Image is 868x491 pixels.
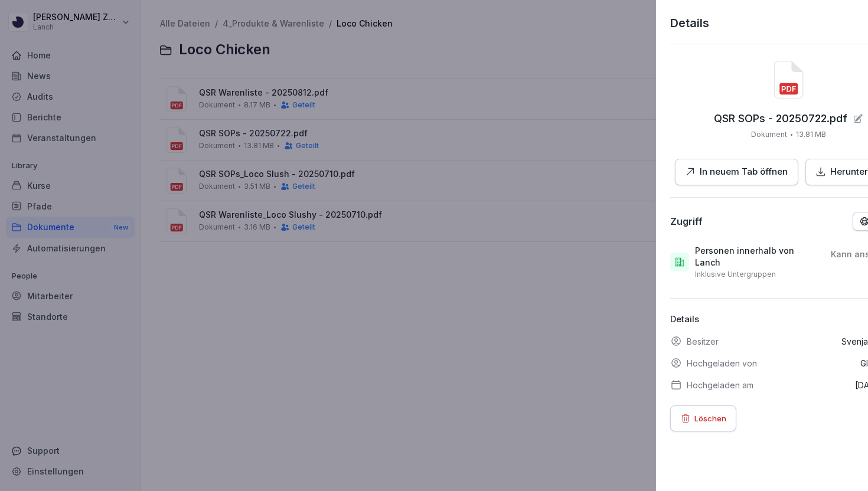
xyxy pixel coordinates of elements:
[670,215,703,227] div: Zugriff
[687,357,757,369] p: Hochgeladen von
[714,113,847,125] p: QSR SOPs - 20250722.pdf
[674,159,798,185] button: In neuem Tab öffnen
[700,165,788,179] p: In neuem Tab öffnen
[695,270,776,279] p: Inklusive Untergruppen
[670,405,736,431] button: Löschen
[687,379,753,391] p: Hochgeladen am
[695,245,821,269] p: Personen innerhalb von Lanch
[687,335,719,348] p: Besitzer
[796,129,826,140] p: 13.81 MB
[670,14,709,32] p: Details
[751,129,787,140] p: Dokument
[694,412,726,425] p: Löschen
